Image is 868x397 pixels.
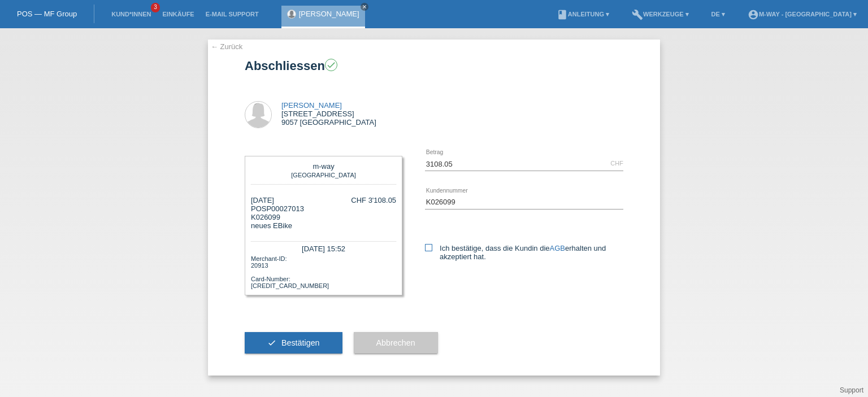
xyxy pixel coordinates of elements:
a: [PERSON_NAME] [281,101,342,110]
button: check Bestätigen [245,332,342,354]
span: Bestätigen [281,338,320,347]
div: Merchant-ID: 20913 Card-Number: [CREDIT_CARD_NUMBER] [251,254,396,289]
a: ← Zurück [211,42,242,51]
i: account_circle [748,9,759,20]
span: 3 [151,3,160,12]
i: check [326,60,336,70]
a: Kund*innen [106,11,157,18]
a: DE ▾ [706,11,731,18]
h1: Abschliessen [245,59,623,73]
a: AGB [550,244,565,252]
a: [PERSON_NAME] [299,10,359,18]
div: [GEOGRAPHIC_DATA] [254,171,393,178]
div: CHF [610,160,623,167]
i: build [632,9,643,20]
span: K026099 [251,213,280,221]
a: buildWerkzeuge ▾ [626,11,695,18]
a: Einkäufe [157,11,199,18]
a: POS — MF Group [17,10,77,18]
a: bookAnleitung ▾ [551,11,615,18]
a: E-Mail Support [200,11,264,18]
a: close [361,3,368,11]
i: check [267,338,276,347]
div: [STREET_ADDRESS] 9057 [GEOGRAPHIC_DATA] [281,101,376,126]
a: Support [840,386,863,394]
span: Abbrechen [376,338,415,347]
a: account_circlem-way - [GEOGRAPHIC_DATA] ▾ [742,11,862,18]
div: CHF 3'108.05 [351,196,396,204]
div: m-way [254,162,393,171]
div: [DATE] 15:52 [251,241,396,254]
div: [DATE] POSP00027013 neues EBike [251,196,304,230]
label: Ich bestätige, dass die Kundin die erhalten und akzeptiert hat. [425,244,623,261]
i: book [557,9,568,20]
i: close [362,4,367,10]
button: Abbrechen [354,332,438,354]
